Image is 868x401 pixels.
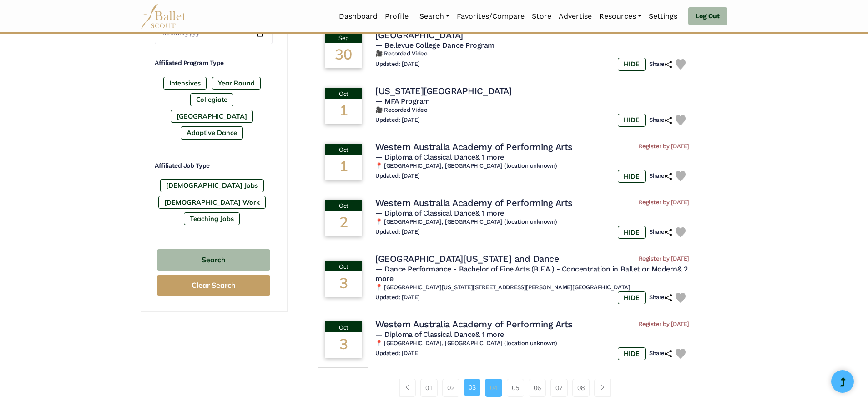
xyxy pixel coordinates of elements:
[475,330,504,339] a: & 1 more
[375,197,573,209] h4: Western Australia Academy of Performing Arts
[375,50,689,58] h6: 🎥 Recorded Video
[325,88,362,99] div: Oct
[160,179,264,192] label: [DEMOGRAPHIC_DATA] Jobs
[155,59,273,68] h4: Affiliated Program Type
[639,143,689,150] span: Register by [DATE]
[375,340,689,347] h6: 📍 [GEOGRAPHIC_DATA], [GEOGRAPHIC_DATA] (location unknown)
[171,110,253,123] label: [GEOGRAPHIC_DATA]
[528,7,555,26] a: Store
[325,200,362,211] div: Oct
[399,379,616,397] nav: Page navigation example
[375,218,689,226] h6: 📍 [GEOGRAPHIC_DATA], [GEOGRAPHIC_DATA] (location unknown)
[649,116,672,124] h6: Share
[639,255,689,263] span: Register by [DATE]
[618,291,646,304] label: HIDE
[375,29,463,41] h4: [GEOGRAPHIC_DATA]
[507,379,524,397] a: 05
[453,7,528,26] a: Favorites/Compare
[157,275,270,296] button: Clear Search
[212,77,261,90] label: Year Round
[325,211,362,236] div: 2
[618,347,646,360] label: HIDE
[618,114,646,126] label: HIDE
[375,60,420,68] h6: Updated: [DATE]
[325,332,362,358] div: 3
[375,284,689,291] h6: 📍 [GEOGRAPHIC_DATA][US_STATE][STREET_ADDRESS][PERSON_NAME][GEOGRAPHIC_DATA]
[325,32,362,43] div: Sep
[475,209,504,217] a: & 1 more
[184,212,240,225] label: Teaching Jobs
[375,318,573,330] h4: Western Australia Academy of Performing Arts
[649,294,672,301] h6: Share
[375,41,495,50] span: — Bellevue College Dance Program
[649,228,672,236] h6: Share
[325,271,362,297] div: 3
[375,228,420,236] h6: Updated: [DATE]
[375,209,504,217] span: — Diploma of Classical Dance
[464,379,480,396] a: 03
[618,170,646,183] label: HIDE
[618,226,646,239] label: HIDE
[375,85,511,97] h4: [US_STATE][GEOGRAPHIC_DATA]
[325,261,362,271] div: Oct
[190,93,233,106] label: Collegiate
[645,7,681,26] a: Settings
[529,379,546,397] a: 06
[375,172,420,180] h6: Updated: [DATE]
[157,249,270,271] button: Search
[649,172,672,180] h6: Share
[375,253,559,265] h4: [GEOGRAPHIC_DATA][US_STATE] and Dance
[420,379,438,397] a: 01
[335,7,381,26] a: Dashboard
[618,58,646,70] label: HIDE
[416,7,453,26] a: Search
[688,7,727,25] a: Log Out
[375,153,504,161] span: — Diploma of Classical Dance
[639,321,689,328] span: Register by [DATE]
[375,106,689,114] h6: 🎥 Recorded Video
[325,155,362,180] div: 1
[375,116,420,124] h6: Updated: [DATE]
[475,153,504,161] a: & 1 more
[158,196,266,209] label: [DEMOGRAPHIC_DATA] Work
[325,99,362,124] div: 1
[163,77,207,90] label: Intensives
[381,7,412,26] a: Profile
[649,60,672,68] h6: Share
[375,162,689,170] h6: 📍 [GEOGRAPHIC_DATA], [GEOGRAPHIC_DATA] (location unknown)
[639,199,689,206] span: Register by [DATE]
[595,7,645,26] a: Resources
[442,379,459,397] a: 02
[325,144,362,155] div: Oct
[485,379,502,397] a: 04
[572,379,590,397] a: 08
[325,321,362,332] div: Oct
[375,97,430,105] span: — MFA Program
[375,265,687,283] span: — Dance Performance - Bachelor of Fine Arts (B.F.A.) - Concentration in Ballet or Modern
[181,126,243,139] label: Adaptive Dance
[325,43,362,68] div: 30
[375,350,420,357] h6: Updated: [DATE]
[375,294,420,301] h6: Updated: [DATE]
[375,141,573,153] h4: Western Australia Academy of Performing Arts
[555,7,595,26] a: Advertise
[649,350,672,357] h6: Share
[550,379,568,397] a: 07
[375,330,504,339] span: — Diploma of Classical Dance
[155,161,273,170] h4: Affiliated Job Type
[375,265,687,283] a: & 2 more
